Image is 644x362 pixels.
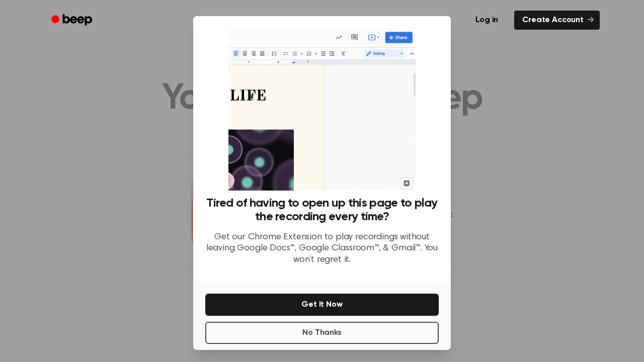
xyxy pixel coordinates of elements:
img: Beep extension in action [228,28,415,191]
a: Create Account [514,11,600,30]
button: No Thanks [205,322,439,344]
h3: Tired of having to open up this page to play the recording every time? [205,197,439,224]
a: Log in [465,9,508,32]
button: Get It Now [205,294,439,316]
a: Beep [44,11,101,30]
p: Get our Chrome Extension to play recordings without leaving Google Docs™, Google Classroom™, & Gm... [205,232,439,266]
